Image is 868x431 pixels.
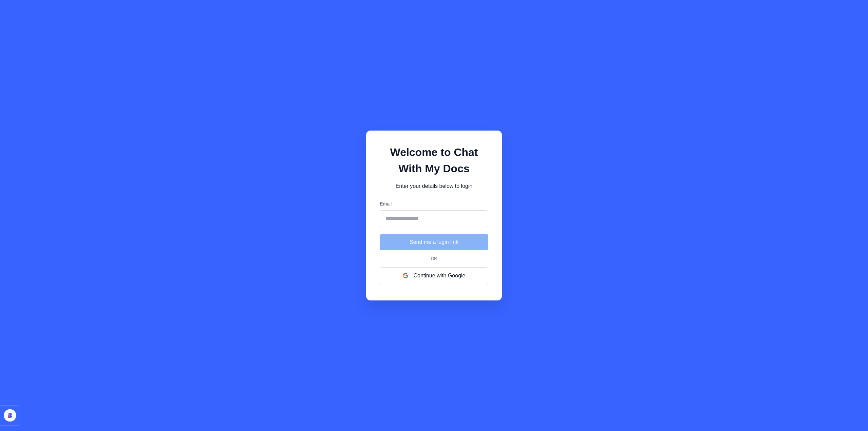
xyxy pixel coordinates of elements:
[380,144,488,177] h1: Welcome to Chat With My Docs
[380,182,488,190] p: Enter your details below to login
[380,234,488,250] button: Send me a login link
[403,273,408,278] img: google logo
[380,267,488,284] button: Continue with Google
[380,200,488,208] label: Email
[428,256,440,262] span: Or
